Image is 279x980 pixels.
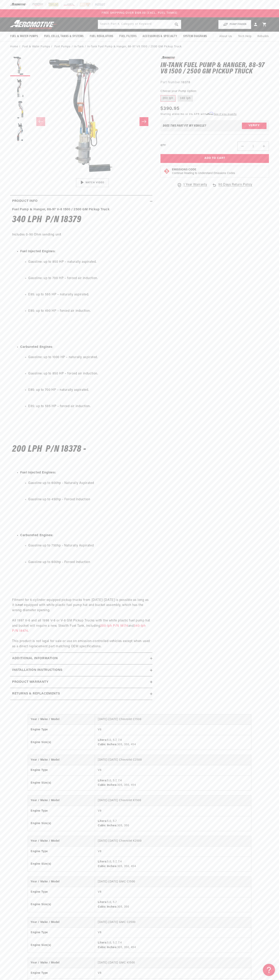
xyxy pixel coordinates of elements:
a: 200-lph P/N 18174 [100,624,128,628]
th: Year / Make / Model [28,917,95,928]
td: V8 [95,887,251,897]
li: : [20,249,150,330]
th: Year / Make / Model [28,958,95,968]
td: V8 [95,846,251,857]
summary: Fuel Regulators [87,32,116,41]
button: Add to Cart [160,154,269,163]
summary: Rebuilds [254,32,272,41]
summary: Fuel Cells, Tanks & Systems [41,32,87,41]
th: Engine Type [28,887,95,897]
summary: Tech Help [235,32,254,41]
summary: Additional information [10,653,152,664]
td: [DATE]-[DATE] Chevrolet C1500 [95,714,251,725]
strong: Liters: [98,779,107,782]
td: 5.0, 5.7 305, 350 [95,816,251,831]
button: Load image 2 in gallery view [10,78,30,98]
p: Continue Reading to Understand Emissions Codes [172,172,235,175]
a: Fuel & Water Pumps [22,45,50,49]
th: Engine Size(s) [28,816,95,831]
span: Fuel & Water Pumps [10,34,38,39]
th: Year / Make / Model [28,836,95,846]
summary: System Diagrams [180,32,210,41]
td: V8 [95,968,251,978]
td: 5.0, 5.7, 7.4 305, 350, 454 [95,735,251,750]
button: search button [172,20,181,29]
li: Gasoline: up to 700 HP – forced air induction. [28,276,150,281]
span: $36 [175,113,179,116]
span: Rebuilds [257,34,269,39]
span: System Diagrams [183,34,207,39]
img: Emissions code [163,168,170,174]
span: 90 Days Return Policy [218,182,252,192]
td: 5.0, 5.7, 7.4 305, 350, 454 [95,776,251,790]
strong: Emissions Code [172,168,196,171]
strong: Cubic Inches: [98,824,117,827]
th: Year / Make / Model [28,795,95,806]
summary: Fuel & Water Pumps [7,32,41,41]
li: Gasoline: up to 1000 HP – naturally aspirated. [28,355,150,360]
th: Engine Size(s) [28,897,95,912]
h1: In-Tank Fuel Pump & Hanger, 88-97 V8 1500 / 2500 GM Pickup Truck [160,62,269,75]
p: Starting at /mo or 0% APR with . [160,112,237,116]
strong: Liters: [98,941,107,944]
td: [DATE]-[DATE] Chevrolet K1500 [95,795,251,806]
td: [DATE]-[DATE] GMC C1500 [95,877,251,887]
button: Emissions CodeContinue Reading to Understand Emissions Codes [172,168,235,175]
th: Engine Type [28,928,95,938]
td: [DATE]-[DATE] Chevrolet C2500 [95,755,251,765]
th: Year / Make / Model [28,714,95,725]
button: Verify [242,123,267,129]
strong: Cubic Inches: [98,865,117,868]
th: Engine Size(s) [28,857,95,872]
td: V8 [95,928,251,938]
input: Search by Part Number, Category or Keyword [98,20,181,29]
strong: Fuel Injected Engines: [20,471,56,474]
summary: Returns & replacements [10,688,152,700]
li: Gasoline up to 600hp - Naturally Aspirated [28,481,150,486]
th: Engine Size(s) [28,776,95,790]
li: In-Tank [74,45,87,49]
li: : [20,345,150,426]
a: 90 Days Return Policy [212,182,252,192]
li: Gasoline up to 750hp - Naturally Aspirated [28,543,150,548]
label: 200 lph [160,95,176,102]
a: About Us [216,32,235,41]
th: Engine Size(s) [28,735,95,750]
summary: Accessories & Specialty [139,32,180,41]
legend: Choose your Pump Option: [160,89,197,93]
summary: Installation Instructions [10,664,152,676]
th: Engine Type [28,968,95,978]
span: $390.95 [160,105,179,112]
td: 5.0, 5.7 305, 350 [95,897,251,912]
div: Part Number: [160,80,269,85]
span: About Us [219,35,232,38]
h2: Product Info [12,199,37,204]
a: 1 Year Warranty [177,182,207,188]
td: [DATE]-[DATE] GMC C2500 [95,917,251,928]
div: Does This part fit My vehicle? [163,124,206,127]
button: Slide left [36,117,45,126]
summary: Product warranty [10,676,152,688]
strong: Cubic Inches: [98,946,117,949]
strong: Cubic Inches: [98,743,117,746]
th: Year / Make / Model [28,877,95,887]
th: Engine Type [28,765,95,776]
th: Year / Make / Model [28,755,95,765]
span: Tech Help [238,34,251,39]
span: Affirm [206,112,213,115]
a: See if you qualify - Learn more about Affirm Financing (opens in modal) [214,113,237,116]
button: Load image 1 in gallery view [10,56,30,76]
td: [DATE]-[DATE] Chevrolet K2500 [95,836,251,846]
button: Load image 3 in gallery view [10,100,30,121]
h2: Additional information [12,656,58,661]
p: Fitment for 6-cylinder equipped pickup trucks from [DATE]-[DATE] is possible as long as it is equ... [12,587,150,649]
a: Home [10,45,18,49]
summary: Fuel Filters [116,32,139,41]
span: Fuel Cells, Tanks & Systems [44,34,84,39]
h2: Returns & replacements [12,691,60,696]
strong: Liters: [98,820,107,823]
strong: 18378 [181,81,190,84]
td: [DATE]-[DATE] GMC K1500 [95,958,251,968]
td: V8 [95,806,251,816]
button: PUMP FINDER [218,20,251,29]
